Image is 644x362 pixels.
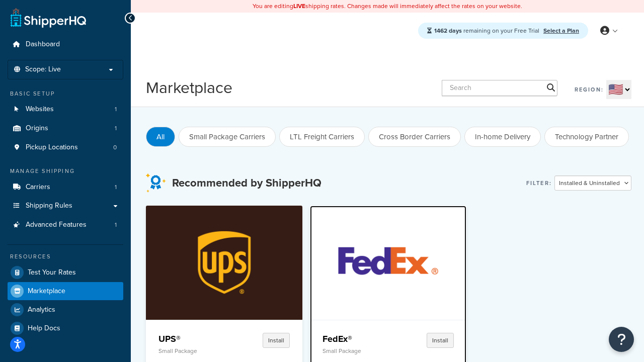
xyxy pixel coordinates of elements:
a: Advanced Features1 [8,216,123,234]
div: Manage Shipping [8,167,123,175]
span: Websites [26,105,54,114]
span: Analytics [28,306,55,314]
a: Shipping Rules [8,197,123,215]
span: 1 [115,183,117,192]
span: Dashboard [26,40,60,49]
li: Websites [8,100,123,119]
label: Filter: [526,176,552,190]
li: Pickup Locations [8,138,123,157]
li: Origins [8,119,123,138]
div: Resources [8,252,123,261]
a: Select a Plan [543,26,579,35]
img: UPS® [153,206,295,319]
span: Help Docs [28,324,60,333]
h1: Marketplace [146,76,232,99]
span: remaining on your Free Trial [434,26,541,35]
span: Scope: Live [25,65,61,74]
h3: Recommended by ShipperHQ [172,177,321,189]
p: Small Package [323,347,389,354]
a: Analytics [8,301,123,319]
span: Advanced Features [26,221,87,229]
div: Basic Setup [8,89,123,98]
span: Carriers [26,183,50,192]
span: Pickup Locations [26,143,78,152]
h4: UPS® [158,333,225,345]
button: All [146,127,175,147]
p: Small Package [158,347,225,354]
img: FedEx® [317,206,459,319]
button: Install [263,333,290,348]
button: Cross Border Carriers [368,127,461,147]
a: Carriers1 [8,178,123,197]
span: 1 [115,105,117,114]
span: Origins [26,124,48,133]
a: Help Docs [8,319,123,337]
button: Open Resource Center [609,327,634,352]
span: Marketplace [28,287,65,296]
span: 1 [115,124,117,133]
li: Advanced Features [8,216,123,234]
a: Origins1 [8,119,123,138]
button: Small Package Carriers [179,127,276,147]
label: Region: [575,82,604,97]
span: 0 [113,143,117,152]
span: Test Your Rates [28,268,76,277]
button: LTL Freight Carriers [279,127,365,147]
button: In-home Delivery [464,127,541,147]
button: Technology Partner [544,127,629,147]
h4: FedEx® [323,333,389,345]
a: Test Your Rates [8,263,123,282]
b: LIVE [293,2,305,11]
input: Search [442,80,557,96]
a: Pickup Locations0 [8,138,123,157]
a: Websites1 [8,100,123,119]
span: Shipping Rules [26,202,72,210]
a: Marketplace [8,282,123,300]
a: Dashboard [8,35,123,54]
span: 1 [115,221,117,229]
button: Install [427,333,454,348]
strong: 1462 days [434,26,462,35]
li: Carriers [8,178,123,197]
